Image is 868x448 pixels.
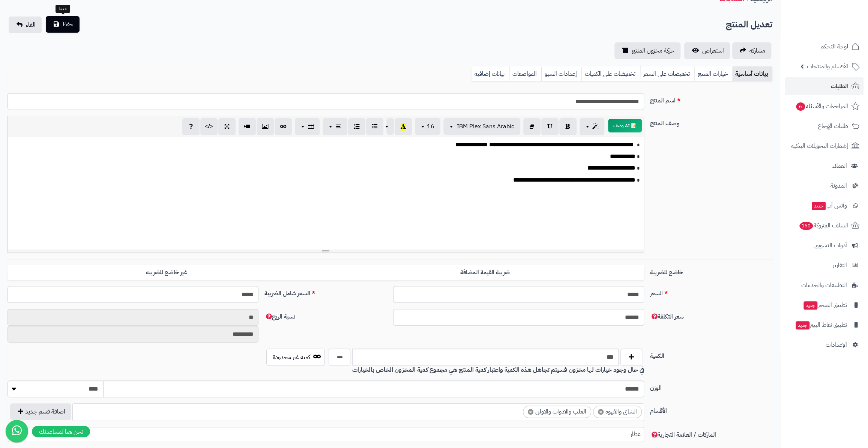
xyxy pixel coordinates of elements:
span: الأقسام والمنتجات [807,61,848,72]
span: التقارير [833,260,847,271]
button: اضافة قسم جديد [10,403,71,420]
label: اسم المنتج [647,93,776,105]
a: السلات المتروكة150 [785,216,863,235]
button: حفظ [46,16,80,33]
label: الوزن [647,380,776,392]
label: الأقسام [647,403,776,415]
span: الطلبات [831,81,848,92]
span: نسبة الربح [264,312,295,321]
a: تطبيق نقاط البيعجديد [785,316,863,334]
span: حركة مخزون المنتج [632,46,674,55]
a: طلبات الإرجاع [785,117,863,135]
span: سعر التكلفة [650,312,684,321]
span: 16 [427,122,434,131]
span: وآتس آب [811,200,847,211]
b: في حال وجود خيارات لها مخزون فسيتم تجاهل هذه الكمية واعتبار كمية المنتج هي مجموع كمية المخزون الخ... [352,365,644,374]
label: الكمية [647,349,776,361]
span: عطار [8,427,644,442]
span: 150 [799,222,813,230]
span: الغاء [26,20,36,29]
label: غير خاضع للضريبه [8,265,326,280]
span: إشعارات التحويلات البنكية [791,141,848,151]
li: الشاي والقهوة [593,406,642,418]
a: المواصفات [509,66,541,81]
a: المراجعات والأسئلة6 [785,97,863,115]
span: × [598,409,604,415]
div: حفظ [56,5,70,13]
button: 16 [415,118,440,135]
a: تخفيضات على الكميات [581,66,640,81]
span: جديد [796,321,809,329]
a: إعدادات السيو [541,66,581,81]
span: التطبيقات والخدمات [801,280,847,290]
li: العلب والادوات والاواني [523,406,591,418]
a: بيانات إضافية [472,66,509,81]
a: استعراض [684,42,730,59]
span: السلات المتروكة [799,220,848,231]
span: لوحة التحكم [820,41,848,52]
a: مشاركه [732,42,771,59]
a: الغاء [9,17,42,33]
label: السعر [647,286,776,298]
label: خاضع للضريبة [647,265,776,277]
label: وصف المنتج [647,116,776,128]
a: أدوات التسويق [785,236,863,254]
label: ضريبة القيمة المضافة [326,265,644,280]
a: خيارات المنتج [694,66,732,81]
a: الإعدادات [785,336,863,354]
span: أدوات التسويق [814,240,847,251]
span: الماركات / العلامة التجارية [650,430,716,439]
span: IBM Plex Sans Arabic [457,122,514,131]
a: إشعارات التحويلات البنكية [785,137,863,155]
span: طلبات الإرجاع [818,121,848,131]
span: العملاء [832,161,847,171]
span: الإعدادات [826,340,847,350]
a: بيانات أساسية [732,66,772,81]
a: التطبيقات والخدمات [785,276,863,294]
span: 6 [796,102,805,111]
label: السعر شامل الضريبة [261,286,390,298]
a: المدونة [785,177,863,195]
a: لوحة التحكم [785,38,863,56]
span: × [528,409,533,415]
a: العملاء [785,157,863,175]
span: استعراض [702,46,724,55]
button: IBM Plex Sans Arabic [443,118,520,135]
a: الطلبات [785,77,863,95]
a: التقارير [785,256,863,274]
span: المدونة [830,180,847,191]
span: تطبيق المتجر [803,300,847,310]
span: مشاركه [749,46,765,55]
span: تطبيق نقاط البيع [795,320,847,330]
button: 📝 AI وصف [608,119,642,132]
h2: تعديل المنتج [726,17,772,32]
span: حفظ [62,20,74,29]
span: جديد [803,301,817,310]
span: جديد [812,202,826,210]
span: المراجعات والأسئلة [795,101,848,111]
span: عطار [8,428,644,440]
a: تخفيضات على السعر [640,66,694,81]
a: وآتس آبجديد [785,197,863,215]
a: تطبيق المتجرجديد [785,296,863,314]
a: حركة مخزون المنتج [614,42,680,59]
